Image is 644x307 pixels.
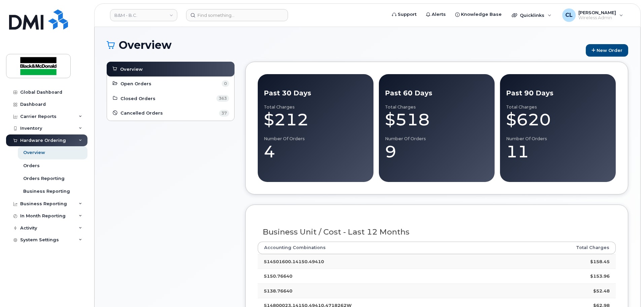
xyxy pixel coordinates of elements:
strong: 5150.76640 [264,273,292,279]
div: Number of Orders [385,136,489,142]
div: Number of Orders [264,136,367,142]
div: Total Charges [506,104,610,110]
div: $212 [264,110,367,130]
strong: $153.96 [590,273,610,279]
div: 9 [385,142,489,162]
div: 11 [506,142,610,162]
div: 4 [264,142,367,162]
div: Number of Orders [506,136,610,142]
span: 0 [222,80,229,87]
a: Cancelled Orders 37 [112,109,229,117]
th: Accounting Combinations [258,242,503,254]
a: Open Orders 0 [112,80,229,88]
div: Total Charges [264,104,367,110]
a: Overview [112,65,229,73]
strong: $158.45 [590,259,610,264]
div: Past 90 Days [506,88,610,98]
div: $620 [506,110,610,130]
span: Overview [120,66,143,72]
div: Past 60 Days [385,88,489,98]
div: Past 30 Days [264,88,367,98]
th: Total Charges [503,242,616,254]
span: Closed Orders [120,95,155,102]
strong: 5138.76640 [264,288,292,294]
strong: $52.48 [593,288,610,294]
span: 37 [219,110,229,117]
strong: 514501600.14150.49410 [264,259,324,264]
div: Total Charges [385,104,489,110]
a: New Order [586,44,628,57]
span: Open Orders [120,81,151,87]
span: 363 [216,95,229,102]
h1: Overview [107,39,582,51]
a: Closed Orders 363 [112,94,229,102]
h3: Business Unit / Cost - Last 12 Months [263,228,611,236]
span: Cancelled Orders [120,110,163,116]
div: $518 [385,110,489,130]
